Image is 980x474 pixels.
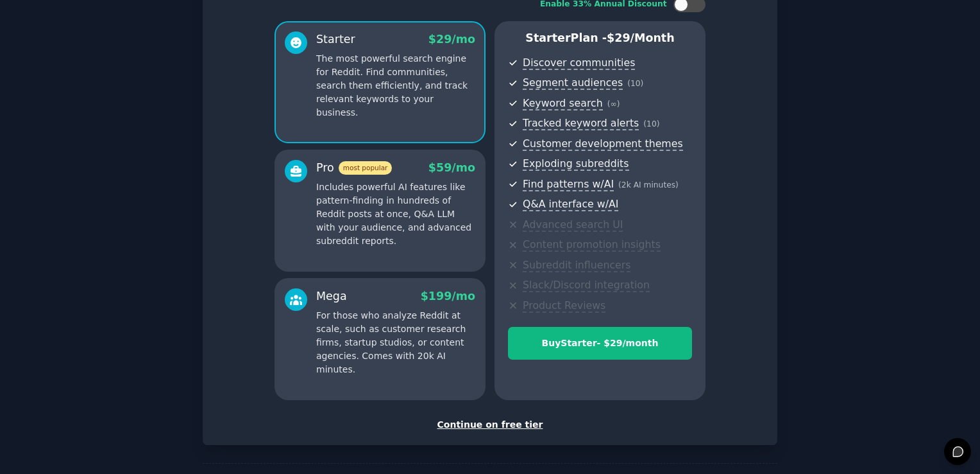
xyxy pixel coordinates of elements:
span: Find patterns w/AI [523,178,614,191]
span: Discover communities [523,57,635,70]
div: Starter [316,31,355,48]
div: Mega [316,288,347,304]
span: Segment audiences [523,76,623,90]
span: Advanced search UI [523,218,623,232]
div: Pro [316,160,392,176]
span: Q&A interface w/AI [523,198,618,211]
span: $ 29 /mo [428,33,475,46]
span: Content promotion insights [523,238,661,252]
span: Tracked keyword alerts [523,117,639,130]
span: ( 10 ) [627,79,643,88]
div: Buy Starter - $ 29 /month [509,337,691,350]
span: most popular [339,161,393,175]
span: Customer development themes [523,137,683,151]
span: ( 10 ) [643,119,659,128]
p: Includes powerful AI features like pattern-finding in hundreds of Reddit posts at once, Q&A LLM w... [316,180,475,248]
span: ( 2k AI minutes ) [618,180,679,189]
span: $ 199 /mo [421,290,475,303]
span: $ 59 /mo [428,161,475,174]
button: BuyStarter- $29/month [508,327,692,360]
div: Continue on free tier [216,418,764,432]
span: $ 29 /month [607,31,675,44]
p: The most powerful search engine for Reddit. Find communities, search them efficiently, and track ... [316,52,475,119]
p: For those who analyze Reddit at scale, such as customer research firms, startup studios, or conte... [316,309,475,376]
span: ( ∞ ) [607,100,620,109]
span: Exploding subreddits [523,157,629,171]
span: Slack/Discord integration [523,279,650,292]
span: Product Reviews [523,299,605,313]
span: Keyword search [523,97,603,110]
p: Starter Plan - [508,30,692,46]
span: Subreddit influencers [523,259,630,272]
